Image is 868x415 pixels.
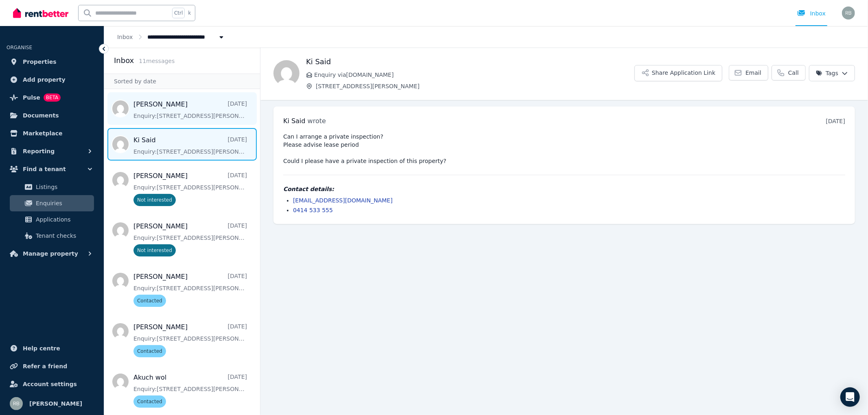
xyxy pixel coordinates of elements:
a: Ki Said[DATE]Enquiry:[STREET_ADDRESS][PERSON_NAME]. [133,135,247,156]
span: [STREET_ADDRESS][PERSON_NAME] [316,82,634,90]
a: Tenant checks [10,228,94,244]
span: Tenant checks [36,231,91,241]
div: Sorted by date [104,74,260,89]
a: Listings [10,179,94,195]
span: Email [746,69,761,77]
span: Enquiry via [DOMAIN_NAME] [314,71,634,79]
a: Account settings [7,376,97,392]
span: Enquiries [36,198,91,208]
span: Account settings [23,379,77,389]
div: Inbox [797,9,826,17]
a: Add property [7,72,97,88]
a: [PERSON_NAME][DATE]Enquiry:[STREET_ADDRESS][PERSON_NAME].Contacted [133,322,247,357]
span: wrote [308,117,326,125]
img: Ravi Beniwal [10,397,23,410]
h2: Inbox [114,55,134,66]
span: ORGANISE [7,45,32,50]
a: [PERSON_NAME][DATE]Enquiry:[STREET_ADDRESS][PERSON_NAME]. [133,100,247,120]
nav: Breadcrumb [104,26,238,48]
h4: Contact details: [283,185,845,193]
div: Open Intercom Messenger [840,387,860,407]
pre: Can I arrange a private inspection? Please advise lease period Could I please have a private insp... [283,133,845,165]
a: Marketplace [7,125,97,141]
span: Properties [23,57,57,67]
a: Inbox [117,34,133,40]
time: [DATE] [826,118,845,124]
button: Tags [809,65,855,81]
span: Refer a friend [23,361,67,371]
span: BETA [44,93,61,102]
button: Share Application Link [634,65,722,81]
span: Pulse [23,93,40,102]
a: Call [772,65,806,80]
button: Manage property [7,246,97,262]
span: Applications [36,215,91,224]
span: Call [788,69,799,77]
button: Reporting [7,143,97,159]
a: 0414 533 555 [293,207,333,213]
a: [PERSON_NAME][DATE]Enquiry:[STREET_ADDRESS][PERSON_NAME].Not interested [133,171,247,206]
img: Ravi Beniwal [842,7,855,20]
a: Help centre [7,340,97,356]
span: Ctrl [172,8,185,18]
a: [PERSON_NAME][DATE]Enquiry:[STREET_ADDRESS][PERSON_NAME].Not interested [133,222,247,256]
a: Properties [7,54,97,70]
span: 11 message s [139,58,175,64]
a: PulseBETA [7,89,97,106]
span: [PERSON_NAME] [29,399,82,408]
span: Find a tenant [23,164,66,174]
a: Enquiries [10,195,94,211]
a: [EMAIL_ADDRESS][DOMAIN_NAME] [293,197,393,204]
img: Ki Said [273,60,300,86]
a: Akuch wol[DATE]Enquiry:[STREET_ADDRESS][PERSON_NAME].Contacted [133,373,247,408]
span: Tags [816,69,838,77]
a: Applications [10,211,94,228]
span: Add property [23,75,66,85]
span: Manage property [23,249,78,259]
a: [PERSON_NAME][DATE]Enquiry:[STREET_ADDRESS][PERSON_NAME].Contacted [133,272,247,307]
span: Ki Said [283,117,306,125]
img: RentBetter [13,7,68,19]
span: Listings [36,182,91,192]
a: Documents [7,107,97,124]
h1: Ki Said [306,56,634,67]
span: Documents [23,111,59,120]
span: Help centre [23,343,60,353]
span: Marketplace [23,128,62,138]
button: Find a tenant [7,161,97,177]
a: Refer a friend [7,358,97,374]
span: Reporting [23,146,55,156]
a: Email [729,65,768,80]
span: k [188,10,191,16]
